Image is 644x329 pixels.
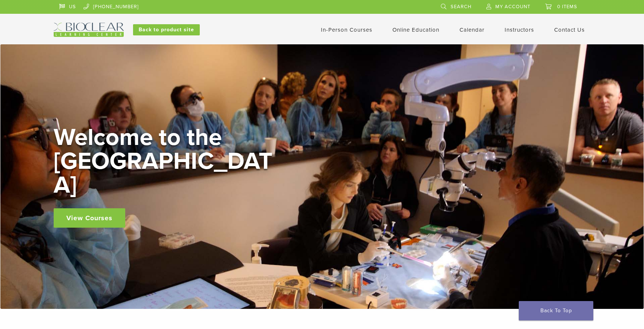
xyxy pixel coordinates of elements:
h2: Welcome to the [GEOGRAPHIC_DATA] [54,126,277,197]
span: 0 items [557,4,577,10]
a: View Courses [54,208,125,228]
a: Instructors [505,26,534,33]
a: Online Education [392,26,439,33]
a: Calendar [460,26,484,33]
a: Back to product site [133,24,200,35]
img: Bioclear [54,23,124,37]
a: In-Person Courses [321,26,372,33]
a: Back To Top [519,301,593,320]
span: My Account [495,4,530,10]
a: Contact Us [554,26,585,33]
span: Search [451,4,471,10]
